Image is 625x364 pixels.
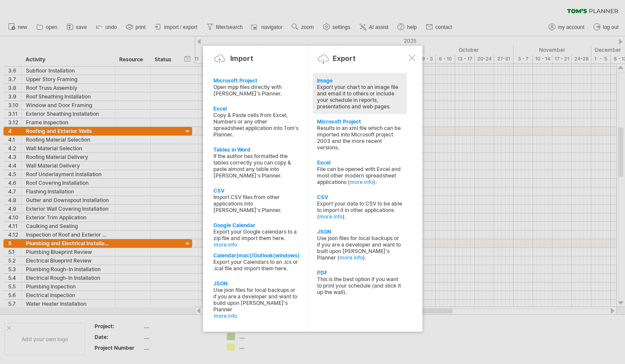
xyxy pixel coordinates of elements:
[350,179,373,185] a: more info
[317,125,403,151] div: Results in an xml file which can be imported into Microsoft project 2003 and the more recent vers...
[317,166,403,185] div: File can be opened with Excel and most other modern spreadsheet applications ( ).
[319,213,343,220] a: more info
[213,146,299,153] div: Tables in Word
[317,84,403,110] div: Export your chart to an image file and email it to others or include your schedule in reports, pr...
[213,105,299,112] div: Excel
[213,112,299,138] div: Copy & Paste cells from Excel, Numbers or any other spreadsheet application into Tom's Planner.
[214,241,299,248] a: more info
[317,159,403,166] div: Excel
[317,276,403,295] div: This is the best option if you want to print your schedule (and stick it up the wall).
[214,313,299,319] a: more info
[317,77,403,84] div: Image
[230,54,253,63] div: Import
[317,118,403,125] div: Microsoft Project
[317,228,403,235] div: JSON
[317,269,403,276] div: PDF
[213,153,299,179] div: If the author has formatted the tables correctly you can copy & paste almost any table into [PERS...
[333,54,355,63] div: Export
[339,254,363,261] a: more info
[317,194,403,200] div: CSV
[317,235,403,261] div: Use json files for local backups or if you are a developer and want to built upon [PERSON_NAME]'s...
[317,200,403,220] div: Export your data to CSV to be able to import it in other applications ( ).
